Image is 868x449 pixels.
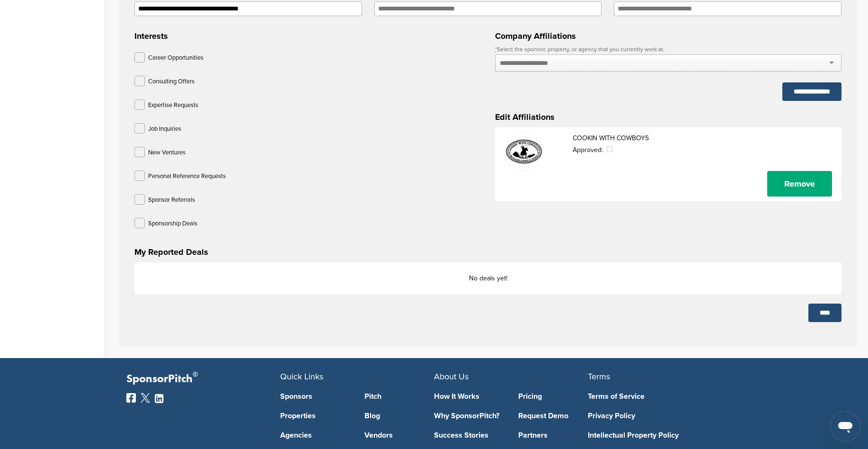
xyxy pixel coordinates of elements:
[148,218,197,230] p: Sponsorship Deals
[364,412,434,420] a: Blog
[148,52,204,64] p: Career Opportunities
[434,412,504,420] a: Why SponsorPitch?
[280,393,350,400] a: Sponsors
[134,245,841,259] h3: My Reported Deals
[148,147,186,159] p: New Ventures
[518,393,588,400] a: Pricing
[280,431,350,439] a: Agencies
[280,371,323,382] span: Quick Links
[588,371,610,382] span: Terms
[495,46,841,52] label: Select the sponsor, property, or agency that you currently work at.
[495,46,497,53] abbr: required
[434,431,504,439] a: Success Stories
[148,171,226,182] p: Personal Reference Requests
[364,393,434,400] a: Pitch
[148,194,195,206] p: Sponsor Referrals
[573,132,649,144] p: COOKIN WITH COWBOYS
[518,412,588,420] a: Request Demo
[767,171,832,197] a: Remove
[148,123,181,135] p: Job Inquiries
[434,393,504,400] a: How It Works
[830,411,860,441] iframe: Button to launch messaging window
[495,29,841,43] h3: Company Affiliations
[141,393,150,403] img: Twitter
[193,368,198,380] span: ®
[126,393,136,403] img: Facebook
[434,371,469,382] span: About Us
[588,393,727,400] a: Terms of Service
[148,76,195,88] p: Consulting Offers
[588,431,727,439] a: Intellectual Property Policy
[573,146,603,154] span: Approved:
[364,431,434,439] a: Vendors
[126,372,280,386] p: SponsorPitch
[495,110,841,124] h3: Edit Affiliations
[518,431,588,439] a: Partners
[144,272,832,284] p: No deals yet!
[505,133,543,171] img: Cooking with cowboys logo (white background)
[148,99,198,111] p: Expertise Requests
[280,412,350,420] a: Properties
[134,29,481,43] h3: Interests
[588,412,727,420] a: Privacy Policy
